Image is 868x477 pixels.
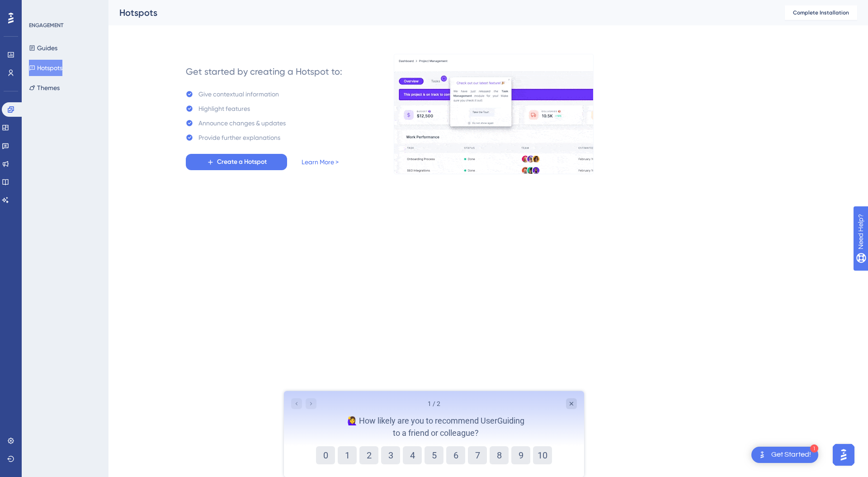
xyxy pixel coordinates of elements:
[751,447,818,463] div: Open Get Started! checklist, remaining modules: 1
[302,157,339,167] a: Learn More >
[186,65,342,78] div: Get started by creating a Hotspot to:
[284,391,584,477] iframe: To enrich screen reader interactions, please activate Accessibility in Grammarly extension settings
[810,444,818,453] div: 1
[830,441,857,468] iframe: UserGuiding AI Assistant Launcher
[793,9,849,16] span: Complete Installation
[29,60,62,76] button: Hotspots
[217,157,267,167] span: Create a Hotspot
[198,89,279,100] div: Give contextual information
[771,450,811,460] div: Get Started!
[198,118,286,129] div: Announce changes & updates
[394,54,594,174] img: a956fa7fe1407719453ceabf94e6a685.gif
[29,22,63,29] div: ENGAGEMENT
[29,80,60,96] button: Themes
[757,449,768,460] img: launcher-image-alternative-text
[198,103,250,114] div: Highlight features
[119,6,762,19] div: Hotspots
[21,2,57,13] span: Need Help?
[198,132,280,143] div: Provide further explanations
[29,40,57,56] button: Guides
[186,154,287,170] button: Create a Hotspot
[785,5,857,20] button: Complete Installation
